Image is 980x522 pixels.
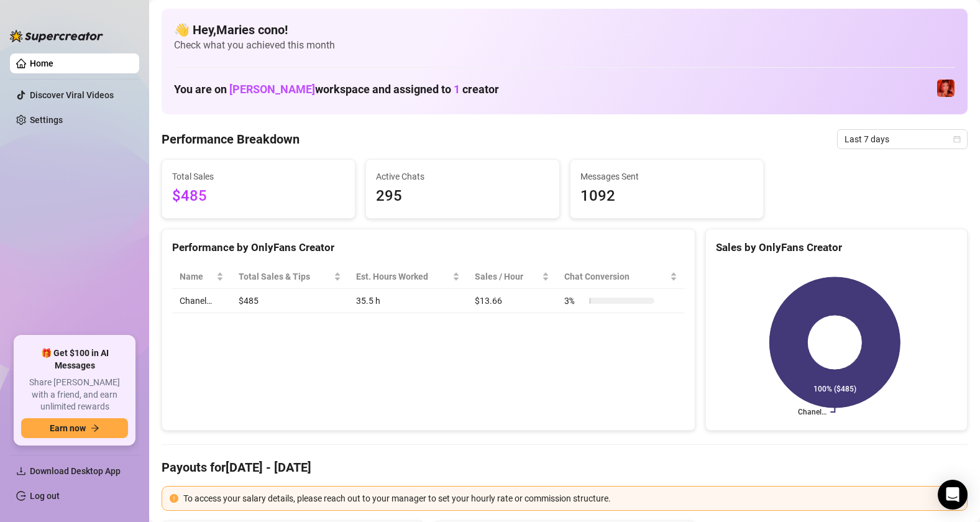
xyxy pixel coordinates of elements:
th: Chat Conversion [557,265,685,289]
h4: Performance Breakdown [162,130,300,148]
td: 35.5 h [349,289,467,313]
span: calendar [953,135,961,143]
span: Total Sales & Tips [239,270,331,283]
h4: Payouts for [DATE] - [DATE] [162,459,968,476]
div: Sales by OnlyFans Creator [716,239,957,256]
th: Total Sales & Tips [231,265,349,289]
span: Sales / Hour [475,270,539,283]
span: Total Sales [172,170,345,183]
div: To access your salary details, please reach out to your manager to set your hourly rate or commis... [183,492,959,505]
span: 3 % [564,294,584,308]
h4: 👋 Hey, Maries cono ! [174,21,955,39]
span: Active Chats [376,170,549,183]
img: Chanel (@chanelsantini) [937,80,955,97]
td: Chanel… [172,289,231,313]
span: Check what you achieved this month [174,39,955,52]
span: Messages Sent [580,170,753,183]
div: Open Intercom Messenger [938,480,968,510]
span: 295 [376,185,549,208]
span: Download Desktop App [30,466,121,476]
h1: You are on workspace and assigned to creator [174,83,499,96]
span: 1092 [580,185,753,208]
img: logo-BBDzfeDw.svg [10,30,103,42]
span: arrow-right [91,424,99,433]
text: Chanel… [799,408,827,416]
th: Sales / Hour [467,265,557,289]
button: Earn nowarrow-right [21,418,128,438]
td: $13.66 [467,289,557,313]
span: Share [PERSON_NAME] with a friend, and earn unlimited rewards [21,377,128,413]
div: Est. Hours Worked [356,270,449,283]
th: Name [172,265,231,289]
span: 1 [454,83,460,96]
a: Home [30,58,53,68]
span: Earn now [50,423,86,433]
a: Settings [30,115,63,125]
span: download [16,466,26,476]
span: $485 [172,185,345,208]
div: Performance by OnlyFans Creator [172,239,685,256]
span: Chat Conversion [564,270,667,283]
span: [PERSON_NAME] [229,83,315,96]
span: Name [180,270,214,283]
a: Log out [30,491,60,501]
td: $485 [231,289,349,313]
span: Last 7 days [845,130,960,149]
span: 🎁 Get $100 in AI Messages [21,347,128,372]
a: Discover Viral Videos [30,90,114,100]
span: exclamation-circle [170,494,178,503]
